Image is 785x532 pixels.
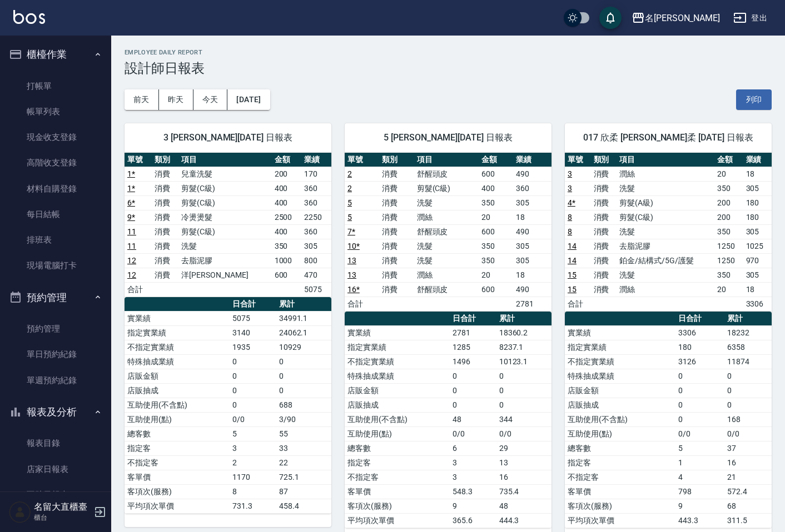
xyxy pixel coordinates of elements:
[230,484,276,499] td: 8
[565,470,676,484] td: 不指定客
[724,369,771,383] td: 0
[125,282,152,297] td: 合計
[513,153,552,167] th: 業績
[272,224,302,239] td: 400
[301,282,331,297] td: 5075
[9,501,31,523] img: Person
[379,239,414,253] td: 消費
[414,195,479,210] td: 洗髮
[4,430,107,456] a: 報表目錄
[496,325,552,340] td: 18360.2
[568,169,572,178] a: 3
[591,153,617,167] th: 類別
[125,311,230,325] td: 實業績
[414,181,479,195] td: 剪髮(C級)
[617,268,714,282] td: 洗髮
[178,268,271,282] td: 洋[PERSON_NAME]
[513,224,552,239] td: 490
[301,210,331,224] td: 2250
[178,253,271,268] td: 去脂泥膠
[178,181,271,195] td: 剪髮(C級)
[34,513,91,523] p: 櫃台
[450,340,496,354] td: 1285
[743,239,772,253] td: 1025
[513,253,552,268] td: 305
[379,210,414,224] td: 消費
[714,268,743,282] td: 350
[496,312,552,326] th: 累計
[565,412,676,426] td: 互助使用(不含點)
[13,10,45,24] img: Logo
[4,73,107,99] a: 打帳單
[125,340,230,354] td: 不指定實業績
[591,268,617,282] td: 消費
[125,383,230,398] td: 店販抽成
[496,340,552,354] td: 8237.1
[617,253,714,268] td: 鉑金/結構式/5G/護髮
[724,354,771,369] td: 11874
[345,426,450,441] td: 互助使用(點)
[272,181,302,195] td: 400
[152,153,179,167] th: 類別
[414,167,479,181] td: 舒醒頭皮
[125,412,230,426] td: 互助使用(點)
[565,297,591,311] td: 合計
[276,369,331,383] td: 0
[496,455,552,470] td: 13
[345,153,552,312] table: a dense table
[301,167,331,181] td: 170
[743,195,772,210] td: 180
[496,426,552,441] td: 0/0
[414,282,479,297] td: 舒醒頭皮
[479,224,513,239] td: 600
[127,256,136,265] a: 12
[301,224,331,239] td: 360
[227,89,270,110] button: [DATE]
[347,169,352,178] a: 2
[347,198,352,207] a: 5
[276,398,331,412] td: 688
[4,40,107,69] button: 櫃檯作業
[379,268,414,282] td: 消費
[565,484,676,499] td: 客單價
[496,354,552,369] td: 10123.1
[450,455,496,470] td: 3
[345,354,450,369] td: 不指定實業績
[345,383,450,398] td: 店販金額
[276,441,331,455] td: 33
[414,253,479,268] td: 洗髮
[675,312,724,326] th: 日合計
[152,268,179,282] td: 消費
[379,153,414,167] th: 類別
[513,282,552,297] td: 490
[347,270,356,279] a: 13
[230,470,276,484] td: 1170
[272,153,302,167] th: 金額
[276,470,331,484] td: 725.1
[591,282,617,297] td: 消費
[714,224,743,239] td: 350
[479,195,513,210] td: 350
[724,383,771,398] td: 0
[152,181,179,195] td: 消費
[675,354,724,369] td: 3126
[743,253,772,268] td: 970
[345,455,450,470] td: 指定客
[4,368,107,393] a: 單週預約紀錄
[379,167,414,181] td: 消費
[230,340,276,354] td: 1935
[152,224,179,239] td: 消費
[479,153,513,167] th: 金額
[379,253,414,268] td: 消費
[450,354,496,369] td: 1496
[496,383,552,398] td: 0
[743,153,772,167] th: 業績
[230,297,276,312] th: 日合計
[479,268,513,282] td: 20
[125,398,230,412] td: 互助使用(不含點)
[724,340,771,354] td: 6358
[230,426,276,441] td: 5
[347,213,352,222] a: 5
[276,354,331,369] td: 0
[743,282,772,297] td: 18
